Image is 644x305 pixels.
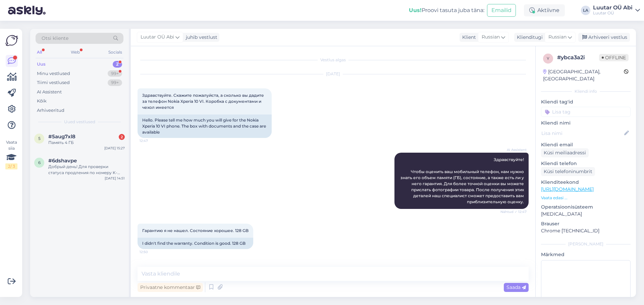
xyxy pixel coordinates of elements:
div: Klienditugi [514,34,543,41]
div: Privaatne kommentaar [138,283,203,292]
input: Lisa nimi [541,130,623,137]
div: [DATE] [138,71,529,77]
span: Offline [599,54,629,61]
div: Память 4 ГБ [48,140,125,146]
div: Socials [107,48,123,57]
div: juhib vestlust [183,34,217,41]
div: AI Assistent [37,89,62,95]
span: Nähtud ✓ 12:47 [500,209,527,214]
span: Russian [482,33,500,41]
div: [DATE] 14:51 [105,176,125,181]
span: 12:50 [140,249,165,254]
div: 2 [119,134,125,140]
div: Arhiveeri vestlus [578,33,630,42]
div: 99+ [108,70,122,77]
span: Russian [548,33,567,41]
span: Uued vestlused [64,119,95,125]
div: Добрый день! Для проверки статуса продления по номеру K-19247 мне потребуется помощь коллеги, так... [48,164,125,176]
p: Kliendi email [541,141,631,148]
input: Lisa tag [541,107,631,117]
div: Klient [460,34,476,41]
div: Küsi meiliaadressi [541,148,589,157]
div: 2 [113,61,122,68]
div: [GEOGRAPHIC_DATA], [GEOGRAPHIC_DATA] [543,68,624,82]
div: Proovi tasuta juba täna: [409,6,484,14]
div: Kõik [37,98,47,104]
button: Emailid [487,4,516,17]
p: Kliendi nimi [541,120,631,127]
p: Operatsioonisüsteem [541,204,631,211]
span: Здравствуйте. Скажите пожалуйста, а сколько вы дадите за телефон Nokia Xperia 10 VI. Коробка с до... [142,93,265,110]
p: Kliendi telefon [541,160,631,167]
span: Гарантию я не нашел. Состояние хорошее. 128 GB [142,228,249,233]
span: Luutar OÜ Abi [141,33,174,41]
p: [MEDICAL_DATA] [541,211,631,218]
div: Minu vestlused [37,70,70,77]
div: Luutar OÜ Abi [593,5,633,10]
a: [URL][DOMAIN_NAME] [541,186,594,192]
div: All [36,48,43,57]
div: Tiimi vestlused [37,79,70,86]
p: Klienditeekond [541,179,631,186]
p: Vaata edasi ... [541,195,631,201]
span: Saada [506,284,526,290]
div: 99+ [108,79,122,86]
span: 12:47 [140,138,165,143]
div: 2 / 3 [5,163,17,169]
span: 6 [38,160,41,165]
div: [PERSON_NAME] [541,241,631,247]
div: Vestlus algas [138,57,529,63]
div: Uus [37,61,46,68]
span: #5aug7xl8 [48,134,75,140]
p: Märkmed [541,251,631,258]
div: I didn't find the warranty. Condition is good. 128 GB [138,238,253,249]
div: [DATE] 15:27 [104,146,125,151]
span: #6dshavpe [48,158,77,164]
span: y [547,56,549,61]
span: AI Assistent [501,147,527,152]
div: Hello. Please tell me how much you will give for the Nokia Xperia 10 VI phone. The box with docum... [138,115,272,138]
div: Vaata siia [5,139,17,169]
div: Aktiivne [524,4,565,16]
div: # ybca3a2i [557,54,599,62]
p: Kliendi tag'id [541,98,631,105]
div: LA [581,6,590,15]
div: Küsi telefoninumbrit [541,167,595,176]
span: 5 [38,136,41,141]
div: Kliendi info [541,88,631,94]
span: Otsi kliente [42,35,68,42]
div: Arhiveeritud [37,107,64,114]
p: Brauser [541,220,631,227]
b: Uus! [409,7,422,13]
div: Luutar OÜ [593,10,633,16]
p: Chrome [TECHNICAL_ID] [541,227,631,234]
a: Luutar OÜ AbiLuutar OÜ [593,5,640,16]
div: Web [69,48,81,57]
img: Askly Logo [5,34,18,47]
